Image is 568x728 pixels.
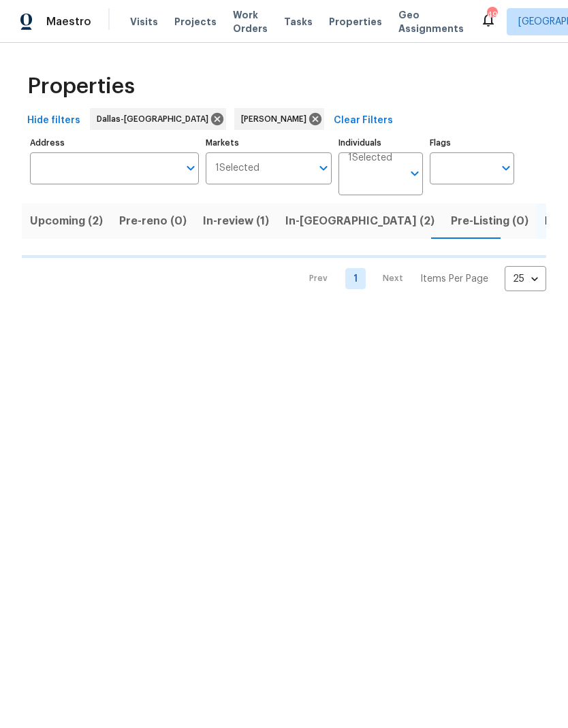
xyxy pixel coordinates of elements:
[405,164,424,183] button: Open
[430,139,514,147] label: Flags
[451,212,528,231] span: Pre-Listing (0)
[233,8,268,35] span: Work Orders
[130,15,158,29] span: Visits
[285,212,435,231] span: In-[GEOGRAPHIC_DATA] (2)
[206,139,332,147] label: Markets
[215,163,259,174] span: 1 Selected
[181,159,200,178] button: Open
[314,159,333,178] button: Open
[420,272,488,286] p: Items Per Page
[203,212,269,231] span: In-review (1)
[329,15,382,29] span: Properties
[334,112,393,129] span: Clear Filters
[348,152,392,164] span: 1 Selected
[345,268,366,289] a: Goto page 1
[328,108,398,133] button: Clear Filters
[174,15,217,29] span: Projects
[338,139,423,147] label: Individuals
[234,108,324,130] div: [PERSON_NAME]
[505,261,546,297] div: 25
[30,212,103,231] span: Upcoming (2)
[241,112,312,126] span: [PERSON_NAME]
[27,112,80,129] span: Hide filters
[119,212,187,231] span: Pre-reno (0)
[496,159,516,178] button: Open
[22,108,86,133] button: Hide filters
[90,108,226,130] div: Dallas-[GEOGRAPHIC_DATA]
[487,8,496,22] div: 49
[296,266,546,291] nav: Pagination Navigation
[97,112,214,126] span: Dallas-[GEOGRAPHIC_DATA]
[284,17,313,27] span: Tasks
[398,8,464,35] span: Geo Assignments
[27,80,135,93] span: Properties
[46,15,91,29] span: Maestro
[30,139,199,147] label: Address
